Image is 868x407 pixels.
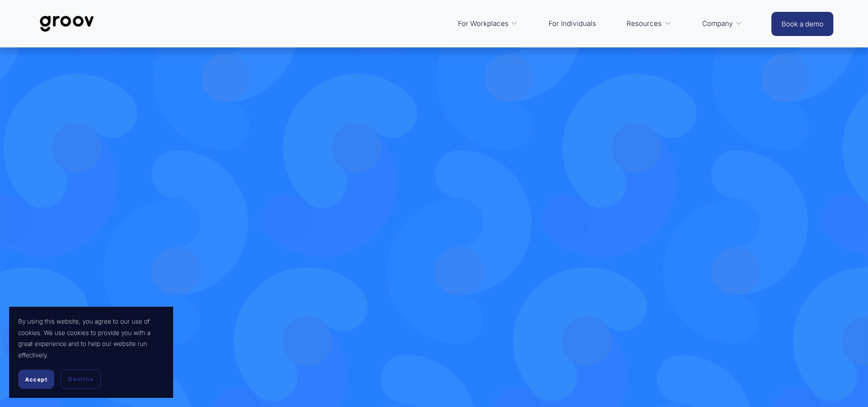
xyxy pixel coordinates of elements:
[9,307,173,398] section: Cookie banner
[458,17,508,30] span: For Workplaces
[627,17,662,30] span: Resources
[61,370,101,389] button: Decline
[544,13,601,35] a: For Individuals
[453,13,523,35] a: folder dropdown
[25,376,47,383] span: Accept
[702,17,733,30] span: Company
[698,13,747,35] a: folder dropdown
[68,375,93,383] span: Decline
[35,9,99,39] img: Groov | Workplace Science Platform | Unlock Performance | Drive Results
[622,13,676,35] a: folder dropdown
[18,370,54,389] button: Accept
[18,316,164,361] p: By using this website, you agree to our use of cookies. We use cookies to provide you with a grea...
[771,12,833,36] a: Book a demo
